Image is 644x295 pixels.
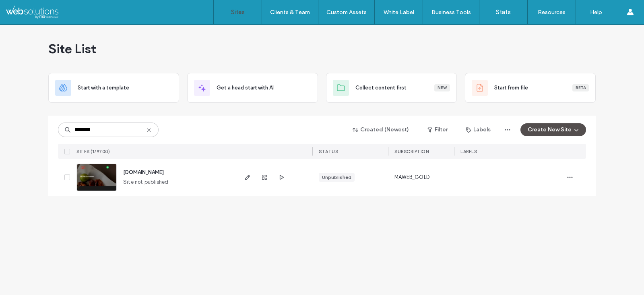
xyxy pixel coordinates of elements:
span: SUBSCRIPTION [394,149,429,154]
label: Stats [496,8,511,16]
span: STATUS [319,149,338,154]
span: Get a head start with AI [217,84,274,92]
span: Help [18,6,35,13]
button: Labels [459,123,498,136]
label: Business Tools [431,9,471,16]
div: Start from fileBeta [465,73,596,103]
span: Site not published [123,178,169,186]
span: Site List [48,41,96,57]
label: Clients & Team [270,9,310,16]
span: MAWEB_GOLD [394,173,429,181]
button: Filter [419,123,456,136]
label: White Label [384,9,414,16]
div: Beta [572,84,589,91]
div: New [434,84,450,91]
label: Help [590,9,602,16]
label: Custom Assets [326,9,367,16]
button: Create New Site [520,123,586,136]
span: LABELS [460,149,477,154]
span: Collect content first [355,84,407,92]
a: [DOMAIN_NAME] [123,169,164,175]
div: Start with a template [48,73,179,103]
div: Unpublished [322,174,351,181]
span: Start with a template [78,84,129,92]
span: Start from file [494,84,528,92]
label: Sites [231,8,245,16]
span: SITES (1/9700) [76,149,110,154]
div: Get a head start with AI [187,73,318,103]
div: Collect content firstNew [326,73,457,103]
label: Resources [538,9,566,16]
button: Created (Newest) [346,123,416,136]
